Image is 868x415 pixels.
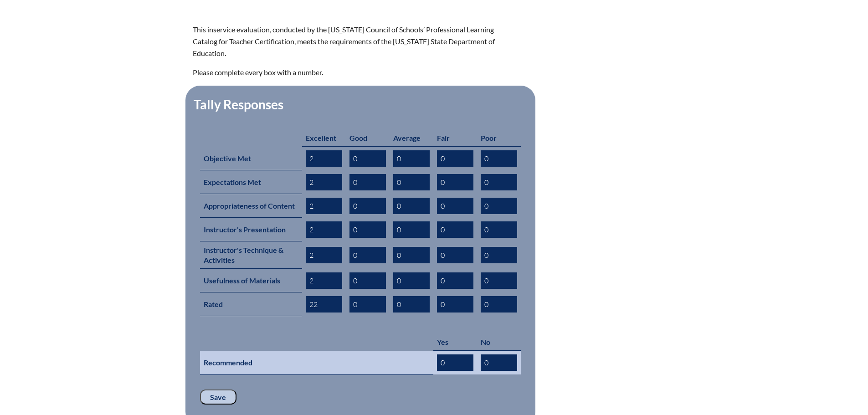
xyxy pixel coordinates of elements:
th: Objective Met [200,146,302,170]
th: Appropriateness of Content [200,194,302,218]
th: Expectations Met [200,170,302,194]
th: Average [390,129,433,147]
p: This inservice evaluation, conducted by the [US_STATE] Council of Schools’ Professional Learning ... [193,24,514,59]
th: Excellent [302,129,346,147]
legend: Tally Responses [193,97,284,112]
th: Rated [200,292,302,316]
th: Instructor's Presentation [200,218,302,241]
th: Yes [433,333,477,351]
th: Good [346,129,390,147]
th: Fair [433,129,477,147]
input: Save [200,389,236,405]
th: Recommended [200,351,433,375]
th: No [477,333,521,351]
p: Please complete every box with a number. [193,67,514,78]
th: Usefulness of Materials [200,269,302,292]
th: Poor [477,129,521,147]
th: Instructor's Technique & Activities [200,241,302,269]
